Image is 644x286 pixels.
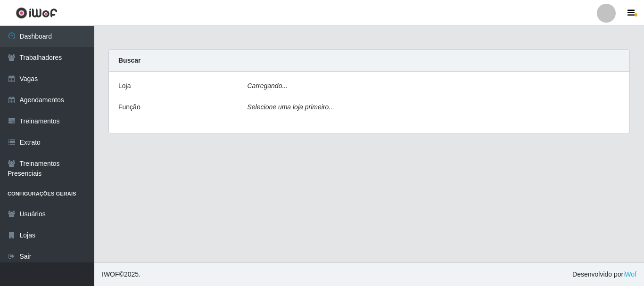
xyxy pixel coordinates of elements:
img: CoreUI Logo [16,7,58,19]
i: Carregando... [248,82,288,90]
label: Função [118,102,140,112]
span: © 2025 . [102,270,140,279]
span: Desenvolvido por [572,270,636,279]
span: IWOF [102,270,119,278]
strong: Buscar [118,57,140,64]
i: Selecione uma loja primeiro... [248,103,334,111]
a: iWof [623,270,636,278]
label: Loja [118,81,131,91]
